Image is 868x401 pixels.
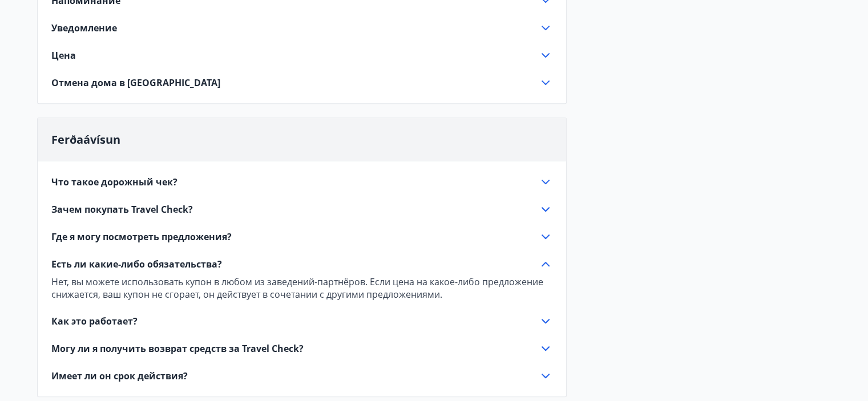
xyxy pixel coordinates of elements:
[51,314,552,328] div: Как это работает?
[51,21,552,35] div: Уведомление
[51,132,120,147] font: Ferðaávísun
[51,48,552,62] div: Цена
[51,276,543,301] font: Нет, вы можете использовать купон в любом из заведений-партнёров. Если цена на какое-либо предлож...
[51,202,552,216] div: Зачем покупать Travel Check?
[51,49,76,62] font: Цена
[51,176,177,188] font: Что такое дорожный чек?
[51,258,222,270] font: Есть ли какие-либо обязательства?
[51,230,232,243] font: Где я могу посмотреть предложения?
[51,76,220,89] font: Отмена дома в [GEOGRAPHIC_DATA]
[51,203,193,216] font: Зачем покупать Travel Check?
[51,342,552,355] div: Могу ли я получить возврат средств за Travel Check?
[51,315,138,327] font: Как это работает?
[51,370,188,382] font: Имеет ли он срок действия?
[51,257,552,271] div: Есть ли какие-либо обязательства?
[51,22,117,34] font: Уведомление
[51,271,552,301] div: Есть ли какие-либо обязательства?
[51,76,552,90] div: Отмена дома в [GEOGRAPHIC_DATA]
[51,230,552,244] div: Где я могу посмотреть предложения?
[51,342,304,355] font: Могу ли я получить возврат средств за Travel Check?
[51,175,552,189] div: Что такое дорожный чек?
[51,369,552,383] div: Имеет ли он срок действия?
